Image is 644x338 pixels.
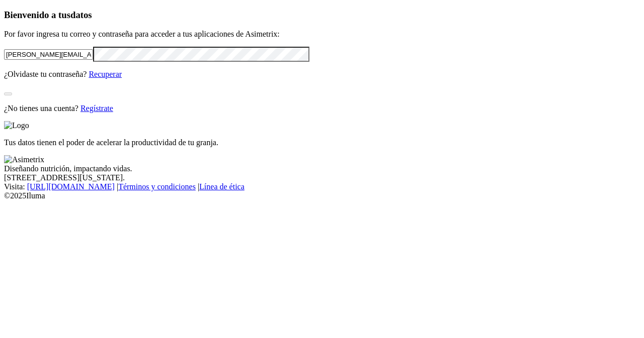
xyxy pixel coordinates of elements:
a: Recuperar [89,70,122,78]
p: ¿No tienes una cuenta? [4,104,640,113]
p: Tus datos tienen el poder de acelerar la productividad de tu granja. [4,138,640,147]
p: Por favor ingresa tu correo y contraseña para acceder a tus aplicaciones de Asimetrix: [4,30,640,39]
h3: Bienvenido a tus [4,10,640,21]
div: [STREET_ADDRESS][US_STATE]. [4,173,640,182]
input: Tu correo [4,49,93,60]
div: Diseñando nutrición, impactando vidas. [4,164,640,173]
div: Visita : | | [4,182,640,191]
a: Términos y condiciones [118,182,196,191]
div: © 2025 Iluma [4,191,640,200]
p: ¿Olvidaste tu contraseña? [4,70,640,79]
img: Logo [4,121,29,130]
img: Asimetrix [4,155,44,164]
a: [URL][DOMAIN_NAME] [27,182,115,191]
span: datos [70,10,92,20]
a: Línea de ética [199,182,245,191]
a: Regístrate [80,104,113,112]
